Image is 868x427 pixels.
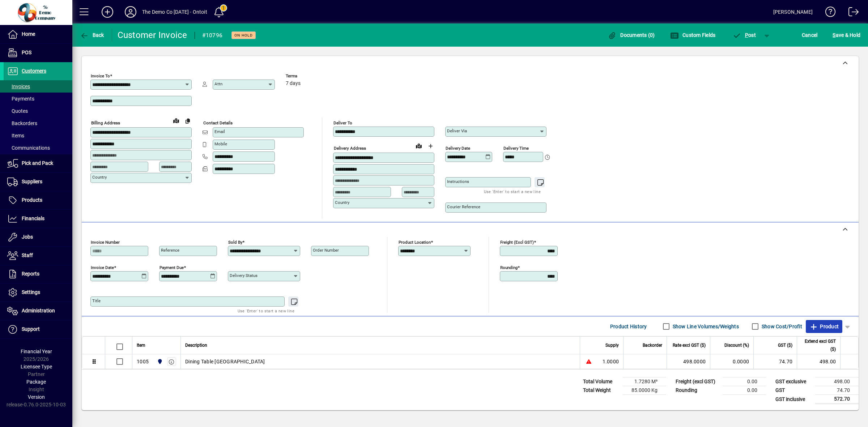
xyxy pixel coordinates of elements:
span: Product History [610,321,647,332]
td: 0.0000 [710,354,753,369]
mat-label: Country [92,175,107,180]
mat-label: Reference [161,248,179,253]
mat-label: Payment due [159,265,184,270]
span: Reports [22,271,39,277]
mat-label: Sold by [228,240,242,245]
span: Documents (0) [608,32,655,38]
td: 74.70 [753,354,797,369]
td: 74.70 [815,386,859,395]
button: Documents (0) [606,29,657,42]
button: Copy to Delivery address [182,115,193,127]
button: Cancel [800,29,820,42]
a: Products [4,191,72,209]
span: On hold [234,33,253,38]
mat-hint: Use 'Enter' to start a new line [238,307,294,315]
button: Save & Hold [831,29,862,42]
mat-label: Delivery time [503,146,529,151]
td: 498.00 [797,354,840,369]
button: Profile [119,5,142,18]
div: The Demo Co [DATE] - Ontoit [142,6,207,18]
a: Pick and Pack [4,154,72,172]
td: Total Weight [579,386,623,395]
mat-label: Country [335,200,349,205]
mat-hint: Use 'Enter' to start a new line [484,187,541,196]
span: Dining Table [GEOGRAPHIC_DATA] [185,358,265,365]
mat-label: Delivery date [446,146,470,151]
button: Add [96,5,119,18]
span: Backorders [7,120,37,126]
span: Staff [22,252,33,258]
div: [PERSON_NAME] [773,6,813,18]
span: Settings [22,289,40,295]
span: Auckland [155,358,163,366]
app-page-header-button: Back [72,29,112,42]
span: GST ($) [778,341,792,349]
label: Show Cost/Profit [760,323,802,330]
span: Customers [22,68,46,74]
span: Terms [286,74,329,78]
a: Backorders [4,117,72,129]
label: Show Line Volumes/Weights [671,323,739,330]
span: Payments [7,96,34,102]
span: ost [732,32,756,38]
a: View on map [170,115,182,126]
button: Choose address [425,140,436,152]
a: Payments [4,93,72,105]
td: GST exclusive [772,377,815,386]
span: Invoices [7,84,30,89]
span: Pick and Pack [22,160,53,166]
mat-label: Invoice number [91,240,120,245]
button: Custom Fields [668,29,718,42]
mat-label: Product location [399,240,431,245]
button: Back [78,29,106,42]
a: Support [4,320,72,338]
a: POS [4,44,72,62]
mat-label: Rounding [500,265,518,270]
mat-label: Email [214,129,225,134]
td: GST [772,386,815,395]
span: Item [137,341,145,349]
mat-label: Delivery status [230,273,258,278]
span: Products [22,197,42,203]
a: Reports [4,265,72,283]
mat-label: Mobile [214,141,227,146]
span: Items [7,133,24,138]
mat-label: Order number [313,248,339,253]
span: Product [809,321,839,332]
a: Items [4,129,72,142]
span: 7 days [286,81,301,86]
a: Administration [4,302,72,320]
a: Communications [4,142,72,154]
td: 572.70 [815,395,859,404]
a: Invoices [4,80,72,93]
span: Quotes [7,108,28,114]
span: Rate excl GST ($) [673,341,706,349]
mat-label: Deliver via [447,128,467,133]
button: Product [806,320,842,333]
mat-label: Invoice To [91,73,110,78]
mat-label: Attn [214,81,222,86]
span: Version [28,394,45,400]
td: 498.00 [815,377,859,386]
a: Home [4,25,72,43]
a: Quotes [4,105,72,117]
span: Communications [7,145,50,151]
td: Total Volume [579,377,623,386]
span: Suppliers [22,179,42,184]
span: Financials [22,215,44,221]
a: Settings [4,283,72,302]
td: 85.0000 Kg [623,386,666,395]
mat-label: Invoice date [91,265,114,270]
a: Logout [843,1,859,25]
button: Post [729,29,759,42]
div: Customer Invoice [118,29,187,41]
span: Backorder [643,341,662,349]
span: Back [80,32,104,38]
td: Rounding [672,386,723,395]
a: Staff [4,247,72,265]
mat-label: Freight (excl GST) [500,240,534,245]
button: Product History [607,320,650,333]
span: Administration [22,308,55,313]
span: Description [185,341,207,349]
td: 0.00 [723,377,766,386]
